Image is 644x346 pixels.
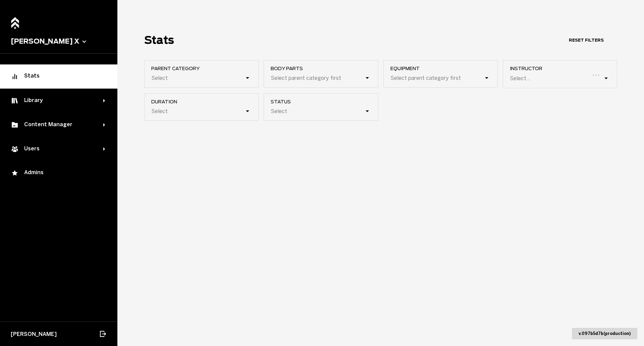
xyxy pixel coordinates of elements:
[151,99,258,104] span: duration
[271,99,378,104] span: Status
[11,331,57,337] span: [PERSON_NAME]
[510,75,530,82] div: Select...
[99,327,107,341] button: Log out
[151,75,168,81] div: Select
[144,34,174,47] h1: Stats
[271,108,287,114] div: Select
[9,13,21,28] a: Home
[572,328,637,339] div: v. 097b5d7b ( production )
[151,108,168,114] div: Select
[11,169,107,177] div: Admins
[11,121,103,129] div: Content Manager
[271,66,378,71] span: Body parts
[151,66,258,71] span: Parent Category
[11,97,103,105] div: Library
[11,37,107,45] button: [PERSON_NAME] X
[555,34,617,46] button: Reset Filters
[11,145,103,153] div: Users
[390,66,497,71] span: Equipment
[11,72,107,81] div: Stats
[510,66,617,71] span: instructor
